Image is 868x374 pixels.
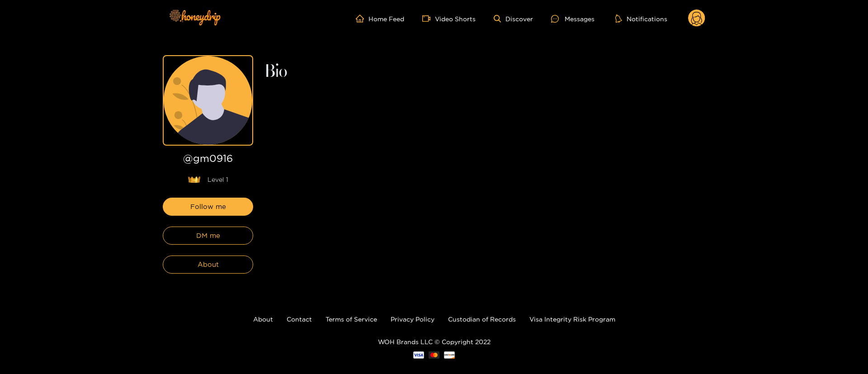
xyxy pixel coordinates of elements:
[163,256,253,274] button: About
[163,227,253,245] button: DM me
[163,198,253,216] button: Follow me
[422,14,435,23] span: video-camera
[188,176,201,183] img: lavel grade
[448,316,516,322] a: Custodian of Records
[163,153,253,168] h1: @ gm0916
[208,175,228,184] span: Level 1
[356,14,368,23] span: home
[494,15,533,23] a: Discover
[529,316,615,322] a: Visa Integrity Risk Program
[196,230,220,241] span: DM me
[190,201,226,212] span: Follow me
[253,316,273,322] a: About
[356,14,404,23] a: Home Feed
[551,14,594,24] div: Messages
[422,14,476,23] a: Video Shorts
[325,316,377,322] a: Terms of Service
[287,316,312,322] a: Contact
[264,64,705,80] h2: Bio
[198,259,219,270] span: About
[613,14,670,23] button: Notifications
[391,316,434,322] a: Privacy Policy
